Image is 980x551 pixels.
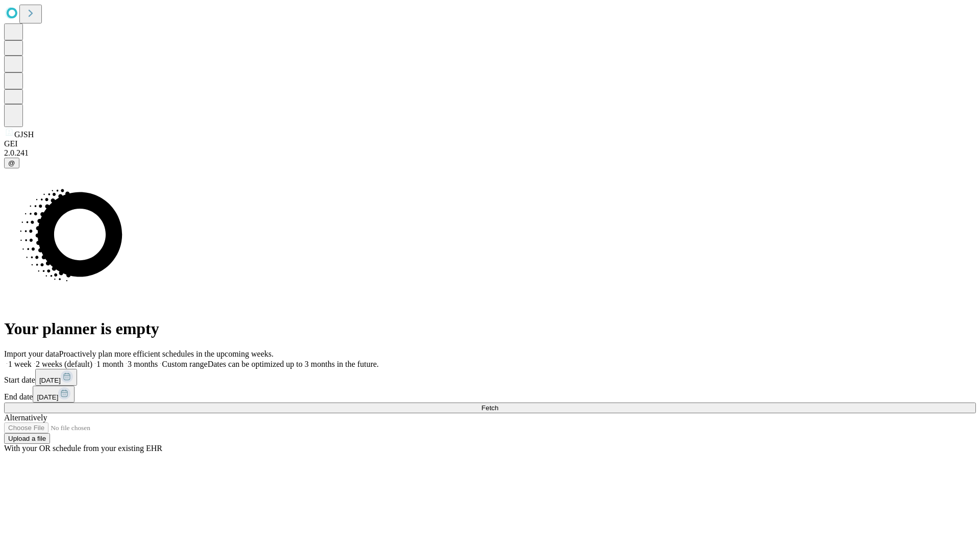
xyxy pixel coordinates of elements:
span: 1 month [96,360,124,368]
div: 2.0.241 [4,148,976,158]
span: 2 weeks (default) [36,360,92,368]
button: @ [4,158,19,168]
span: With your OR schedule from your existing EHR [4,444,162,453]
button: Upload a file [4,433,50,444]
div: GEI [4,139,976,148]
span: Custom range [162,360,207,368]
span: 1 week [8,360,32,368]
div: Start date [4,369,976,386]
span: [DATE] [39,377,61,384]
span: Import your data [4,349,59,358]
span: GJSH [14,130,34,139]
span: Alternatively [4,413,47,422]
button: Fetch [4,403,976,413]
span: 3 months [128,360,158,368]
span: Fetch [481,404,498,412]
button: [DATE] [35,369,77,386]
h1: Your planner is empty [4,319,976,338]
span: Proactively plan more efficient schedules in the upcoming weeks. [59,349,274,358]
div: End date [4,386,976,403]
span: [DATE] [37,393,58,401]
span: @ [8,159,15,167]
button: [DATE] [33,386,75,403]
span: Dates can be optimized up to 3 months in the future. [208,360,379,368]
